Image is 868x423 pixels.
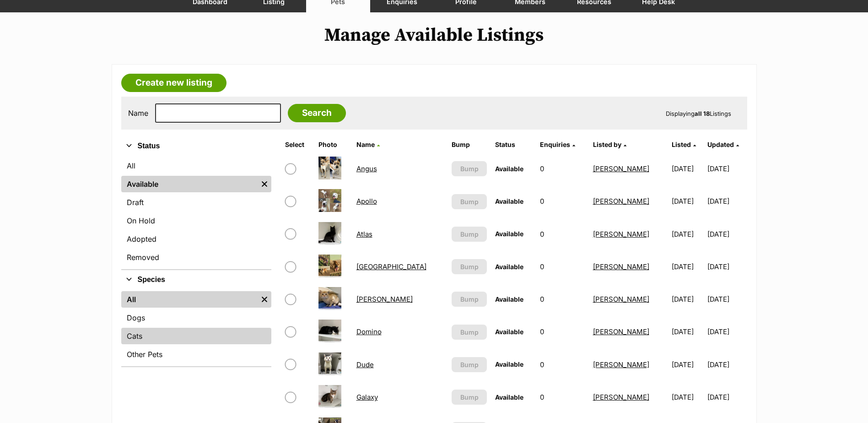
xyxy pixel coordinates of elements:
td: [DATE] [668,218,706,250]
button: Bump [452,161,487,176]
button: Bump [452,292,487,307]
td: [DATE] [707,153,746,184]
th: Bump [448,137,491,152]
div: Species [121,289,271,366]
td: [DATE] [707,283,746,315]
a: [GEOGRAPHIC_DATA] [356,262,426,271]
a: Available [121,176,258,192]
td: [DATE] [668,251,706,282]
input: Search [288,104,346,122]
a: [PERSON_NAME] [593,360,649,369]
span: Bump [460,262,479,271]
button: Species [121,274,271,286]
a: Cats [121,328,271,344]
span: Available [495,393,523,401]
a: Remove filter [258,176,271,192]
span: Bump [460,294,479,304]
span: Listed by [593,141,621,148]
span: Bump [460,164,479,174]
span: Bump [460,327,479,337]
td: [DATE] [668,153,706,184]
a: Removed [121,249,271,266]
td: [DATE] [707,316,746,347]
td: [DATE] [668,316,706,347]
th: Status [491,137,535,152]
a: Adopted [121,231,271,247]
span: Available [495,230,523,238]
a: [PERSON_NAME] [593,197,649,206]
div: Status [121,156,271,269]
td: 0 [536,185,588,217]
a: [PERSON_NAME] [593,393,649,401]
a: Domino [356,327,382,336]
th: Select [281,137,314,152]
a: Create new listing [121,74,226,92]
a: On Hold [121,212,271,229]
td: 0 [536,316,588,347]
button: Bump [452,390,487,405]
a: Draft [121,194,271,211]
span: Name [356,141,375,148]
a: Apollo [356,197,377,206]
button: Bump [452,227,487,242]
span: Bump [460,197,479,206]
a: Updated [707,141,739,148]
span: Available [495,165,523,173]
strong: all 18 [695,110,710,117]
span: Updated [707,141,734,148]
a: Galaxy [356,393,378,401]
span: Listed [672,141,691,148]
td: [DATE] [707,218,746,250]
a: Other Pets [121,346,271,363]
span: Available [495,360,523,368]
span: Available [495,263,523,271]
td: 0 [536,283,588,315]
button: Status [121,140,271,152]
a: Listed [672,141,696,148]
a: All [121,157,271,174]
td: [DATE] [707,185,746,217]
button: Bump [452,194,487,209]
span: Available [495,328,523,336]
a: All [121,291,258,308]
td: [DATE] [707,349,746,380]
span: Bump [460,229,479,239]
a: Dude [356,360,374,369]
td: 0 [536,218,588,250]
button: Bump [452,325,487,340]
td: 0 [536,349,588,380]
a: [PERSON_NAME] [356,295,413,304]
a: Listed by [593,141,626,148]
td: [DATE] [668,185,706,217]
td: [DATE] [668,283,706,315]
a: Angus [356,164,377,173]
a: Dogs [121,309,271,326]
th: Photo [315,137,352,152]
button: Bump [452,259,487,274]
a: Atlas [356,230,372,239]
span: Available [495,197,523,205]
td: 0 [536,251,588,282]
a: [PERSON_NAME] [593,295,649,304]
span: Available [495,295,523,303]
td: 0 [536,381,588,413]
span: translation missing: en.admin.listings.index.attributes.enquiries [540,141,570,148]
label: Name [128,109,148,117]
a: [PERSON_NAME] [593,262,649,271]
span: Bump [460,392,479,402]
a: [PERSON_NAME] [593,164,649,173]
td: [DATE] [668,381,706,413]
span: Displaying Listings [666,110,731,117]
a: [PERSON_NAME] [593,230,649,239]
a: [PERSON_NAME] [593,327,649,336]
a: Remove filter [258,291,271,308]
span: Bump [460,360,479,369]
td: [DATE] [707,251,746,282]
td: [DATE] [707,381,746,413]
a: Name [356,141,380,148]
td: [DATE] [668,349,706,380]
a: Enquiries [540,141,575,148]
td: 0 [536,153,588,184]
button: Bump [452,357,487,372]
